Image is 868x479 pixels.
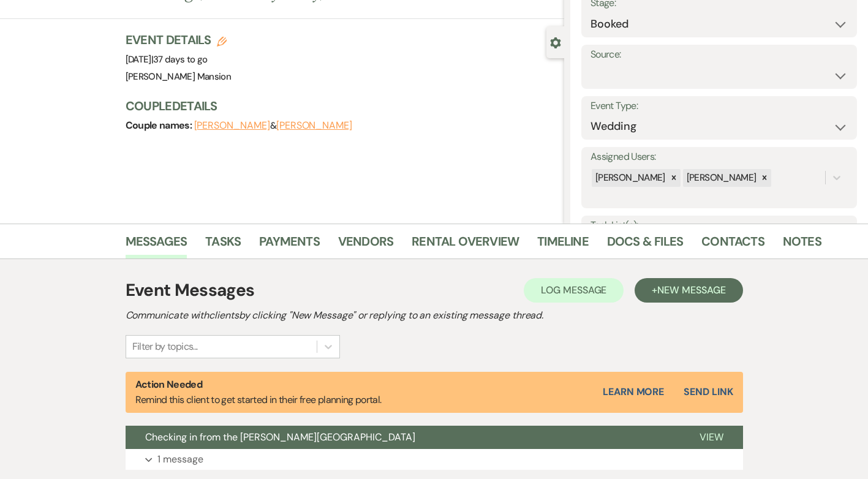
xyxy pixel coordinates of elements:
[126,426,680,449] button: Checking in from the [PERSON_NAME][GEOGRAPHIC_DATA]
[126,53,208,66] span: [DATE]
[635,278,742,303] button: +New Message
[591,217,848,235] label: Task List(s):
[135,377,382,408] p: Remind this client to get started in their free planning portal.
[153,53,208,66] span: 37 days to go
[700,431,723,443] span: View
[135,378,203,391] strong: Action Needed
[683,169,758,187] div: [PERSON_NAME]
[194,119,352,132] span: &
[591,46,848,64] label: Source:
[126,449,743,470] button: 1 message
[157,451,203,467] p: 1 message
[259,232,320,258] a: Payments
[412,232,519,258] a: Rental Overview
[126,70,232,83] span: [PERSON_NAME] Mansion
[591,148,848,166] label: Assigned Users:
[591,97,848,115] label: Event Type:
[132,339,198,354] div: Filter by topics...
[126,119,194,132] span: Couple names:
[126,232,187,258] a: Messages
[276,121,352,130] button: [PERSON_NAME]
[607,232,683,258] a: Docs & Files
[541,284,606,296] span: Log Message
[126,277,255,303] h1: Event Messages
[701,232,764,258] a: Contacts
[145,431,415,443] span: Checking in from the [PERSON_NAME][GEOGRAPHIC_DATA]
[680,426,743,449] button: View
[338,232,393,258] a: Vendors
[550,36,561,48] button: Close lead details
[151,53,208,66] span: |
[603,385,664,399] a: Learn More
[592,169,667,187] div: [PERSON_NAME]
[126,31,232,48] h3: Event Details
[537,232,589,258] a: Timeline
[684,387,733,397] button: Send Link
[194,121,270,130] button: [PERSON_NAME]
[783,232,821,258] a: Notes
[126,308,743,323] h2: Communicate with clients by clicking "New Message" or replying to an existing message thread.
[126,97,553,115] h3: Couple Details
[205,232,241,258] a: Tasks
[657,284,725,296] span: New Message
[524,278,624,303] button: Log Message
